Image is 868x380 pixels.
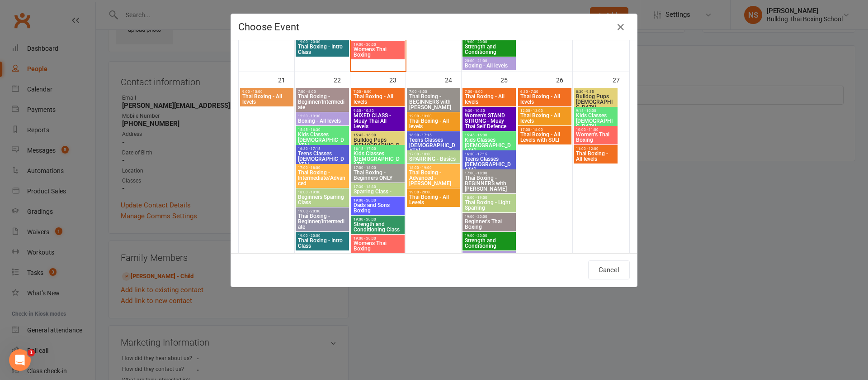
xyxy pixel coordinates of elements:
div: 27 [613,72,629,87]
span: 17:30 - 18:30 [353,185,403,189]
span: Bulldog Pups [DEMOGRAPHIC_DATA] [353,137,403,154]
span: Boxing - All levels [297,118,347,124]
span: 16:30 - 17:15 [297,147,347,151]
span: Beginners Sparring Class [297,194,347,205]
span: Kids Classes [DEMOGRAPHIC_DATA] [353,151,403,167]
div: 24 [445,72,461,87]
span: 15:45 - 16:30 [353,133,403,137]
span: 12:00 - 13:00 [409,114,458,118]
span: Thai Boxing - All levels [242,94,292,105]
span: 19:00 - 20:00 [464,40,514,44]
span: Thai Boxing - All levels [464,94,514,105]
span: Kids Classes [DEMOGRAPHIC_DATA] [297,132,347,148]
span: Thai Boxing - Intro Class [297,238,347,249]
span: 19:00 - 20:00 [297,209,347,213]
span: SPARRING - Basics [409,156,458,162]
span: 19:00 - 20:00 [353,217,403,221]
span: Thai Boxing - All levels [520,94,570,105]
span: 19:00 - 20:00 [464,234,514,238]
div: 26 [556,72,572,87]
span: Teens Classes [DEMOGRAPHIC_DATA] [464,156,514,173]
span: Thai Boxing - Beginner/Intermediate [297,213,347,230]
span: 19:00 - 20:00 [409,190,458,194]
span: Women's STAND STRONG - Muay Thai Self Defence [464,113,514,129]
span: 17:00 - 18:00 [353,166,403,170]
span: Thai Boxing - All levels [353,94,403,105]
span: 16:15 - 17:00 [353,147,403,151]
div: 21 [278,72,294,87]
span: 17:00 - 18:00 [520,128,570,132]
div: 25 [500,72,517,87]
button: Close [613,20,628,34]
span: Thai Boxing - BEGINNERS with [PERSON_NAME] [409,94,458,110]
span: Thai Boxing - Intro Class [297,44,347,55]
button: Cancel [588,260,630,279]
h4: Choose Event [238,21,630,33]
span: 10:00 - 11:00 [576,128,616,132]
span: 7:00 - 8:00 [409,90,458,94]
div: 22 [334,72,350,87]
span: 15:45 - 16:30 [297,128,347,132]
span: 12:30 - 13:30 [297,114,347,118]
span: 16:30 - 17:15 [464,152,514,156]
span: Thai Boxing - All Levels with SULI [520,132,570,143]
span: 7:00 - 8:00 [464,90,514,94]
span: 17:00 - 18:00 [297,166,347,170]
span: 7:00 - 8:00 [297,90,347,94]
span: 11:00 - 12:00 [576,147,616,151]
span: Womens Thai Boxing [353,47,403,58]
div: 23 [389,72,406,87]
span: Women's Thai Boxing [576,132,616,143]
span: Thai Boxing - Light Sparring [464,200,514,211]
span: Kids Classes [DEMOGRAPHIC_DATA] [576,113,616,129]
span: Womens Thai Boxing [353,241,403,251]
span: Beginner's Thai Boxing [464,219,514,230]
span: 18:00 - 19:00 [297,190,347,194]
span: 9:30 - 10:30 [464,109,514,113]
span: Thai Boxing - All levels [409,118,458,129]
span: 7:00 - 8:00 [353,90,403,94]
span: Kids Classes [DEMOGRAPHIC_DATA] [464,137,514,154]
span: 9:15 - 10:00 [576,109,616,113]
span: Bulldog Pups [DEMOGRAPHIC_DATA] [576,94,616,110]
span: 15:45 - 16:30 [464,133,514,137]
span: Thai Boxing - Beginner/Intermediate [297,94,347,110]
span: 19:00 - 20:00 [353,43,403,47]
span: Teens Classes [DEMOGRAPHIC_DATA] [297,151,347,167]
span: 1 [28,349,35,356]
span: 19:00 - 20:00 [353,198,403,202]
span: Dads and Sons Boxing [353,202,403,213]
span: 20:00 - 21:00 [464,253,514,257]
span: 19:00 - 20:00 [297,234,347,238]
span: Thai Boxing - All levels [520,113,570,124]
span: Thai Boxing - Beginners ONLY [353,170,403,181]
span: 18:00 - 19:00 [464,196,514,200]
span: 19:00 - 20:00 [353,236,403,241]
span: 16:30 - 17:15 [409,133,458,137]
span: 9:00 - 10:00 [242,90,292,94]
span: 9:30 - 10:30 [353,109,403,113]
span: Strength and Conditioning [464,44,514,55]
span: 8:30 - 9:15 [576,90,616,94]
span: 19:00 - 20:00 [464,215,514,219]
span: Boxing - All levels [464,63,514,68]
span: Thai Boxing - BEGINNERS with [PERSON_NAME] [464,175,514,192]
span: Sparring Class - [353,189,403,194]
span: Strength and Conditioning [464,238,514,249]
span: 18:00 - 19:00 [409,166,458,170]
span: Strength and Conditioning Class [353,221,403,232]
span: 20:00 - 21:00 [464,59,514,63]
span: Thai Boxing - Advanced - [PERSON_NAME] [409,170,458,186]
span: Teens Classes [DEMOGRAPHIC_DATA] [409,137,458,154]
span: 12:00 - 13:00 [520,109,570,113]
span: 6:30 - 7:30 [520,90,570,94]
span: Thai Boxing - All Levels [409,194,458,205]
span: 19:00 - 20:00 [297,40,347,44]
span: 17:00 - 18:00 [464,171,514,175]
span: 17:00 - 18:00 [409,152,458,156]
span: MIXED CLASS - Muay Thai All Levels [353,113,403,129]
span: Thai Boxing - Intermediate/Advanced [297,170,347,186]
span: Thai Boxing - All levels [576,151,616,162]
iframe: Intercom live chat [9,349,31,371]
